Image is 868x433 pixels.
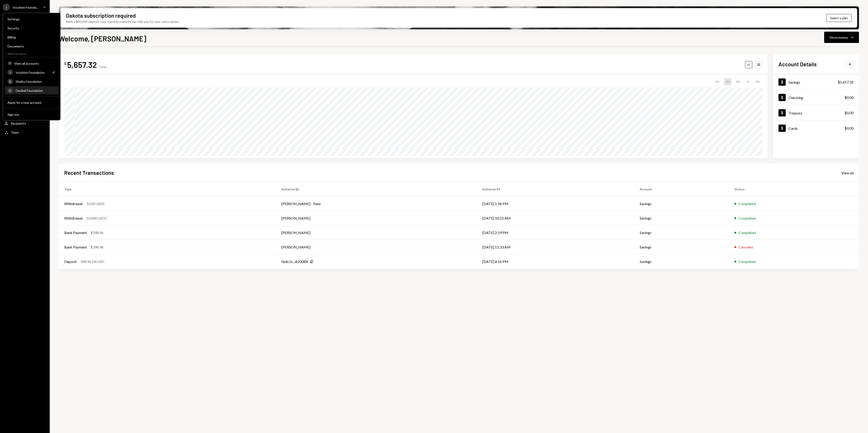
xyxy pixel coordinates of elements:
[90,244,104,250] div: $398.96
[5,86,59,95] a: DDecibel Foundation
[788,80,800,84] div: Savings
[276,182,477,196] th: Initiated By
[738,215,756,221] div: Completed
[64,259,77,264] div: Deposit
[7,44,56,48] div: Documents
[826,14,852,22] button: Select a plan
[738,259,756,264] div: Completed
[824,32,859,43] button: Move money
[86,215,107,221] div: 10,000 USDC
[7,112,56,116] div: Sign out
[5,15,59,23] a: Settings
[788,95,803,100] div: Checking
[7,35,56,39] div: Billing
[281,259,308,264] div: 0x4c2c...A200B8
[7,17,56,21] div: Settings
[14,61,56,65] div: View all accounts
[477,182,634,196] th: Initiated At
[634,240,729,254] td: Savings
[5,59,59,68] button: View all accounts
[16,70,49,74] div: Intuition Foundation
[477,196,634,211] td: [DATE] 1:58 PM
[634,225,729,240] td: Savings
[66,19,180,24] div: With a $30,000 deposit, your monthly rewards can fully pay for your subscription.
[7,26,56,30] div: Security
[724,78,731,85] div: 1M
[634,211,729,225] td: Savings
[11,121,26,125] div: Recipients
[844,95,854,100] div: $0.00
[729,182,859,196] th: Status
[477,211,634,225] td: [DATE] 10:22 AM
[276,225,477,240] td: [PERSON_NAME]
[477,254,634,269] td: [DATE] 4:16 PM
[778,60,817,68] h2: Account Details
[67,59,97,70] div: 5,657.32
[90,230,104,235] div: $398.96
[844,125,854,131] div: $0.00
[734,78,742,85] div: 3M
[64,169,114,176] h2: Recent Transactions
[634,196,729,211] td: Savings
[64,244,87,250] div: Bank Payment
[16,89,56,92] div: Decibel Foundation
[276,211,477,225] td: [PERSON_NAME]
[64,230,87,235] div: Bank Payment
[16,80,56,83] div: Shelby Foundation
[80,259,104,264] div: 398.96 DKUSD
[788,126,798,130] div: Cards
[3,128,47,136] a: Team
[3,119,47,127] a: Recipients
[773,105,859,120] a: Treasury$0.00
[754,78,762,85] div: ALL
[59,34,146,43] h1: Welcome, [PERSON_NAME]
[3,51,60,55] div: Switch accounts
[66,12,136,19] div: Dakota subscription required
[11,130,19,134] div: Team
[64,61,66,66] div: $
[276,240,477,254] td: [PERSON_NAME]
[773,121,859,136] a: Cards$0.00
[5,24,59,32] a: Security
[7,88,13,93] div: D
[64,215,83,221] div: Withdrawal
[838,79,854,85] div: $5,657.32
[738,201,756,206] div: Completed
[86,201,105,206] div: 3,500 USDC
[745,78,751,85] div: 1Y
[3,4,10,11] div: I
[7,79,13,84] div: S
[830,35,848,40] div: Move money
[64,201,83,206] div: Withdrawal
[773,74,859,90] a: Savings$5,657.32
[738,230,756,235] div: Completed
[773,90,859,105] a: Checking$0.00
[634,182,729,196] th: Account
[634,254,729,269] td: Savings
[477,240,634,254] td: [DATE] 11:33 AM
[276,196,477,211] td: [PERSON_NAME] - New
[5,77,59,85] a: SShelby Foundation
[5,111,59,119] button: Sign out
[59,182,276,196] th: Type
[5,99,59,107] button: Apply for a new account
[7,70,13,75] div: I
[844,110,854,116] div: $0.00
[841,170,854,175] a: View all
[13,5,38,9] div: Intuition Founda...
[713,78,721,85] div: 1W
[7,100,56,104] div: Apply for a new account
[788,111,802,115] div: Treasury
[5,33,59,41] a: Billing
[477,225,634,240] td: [DATE] 2:19 PM
[99,65,106,69] div: Total
[738,244,753,250] div: Canceled
[5,42,59,50] a: Documents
